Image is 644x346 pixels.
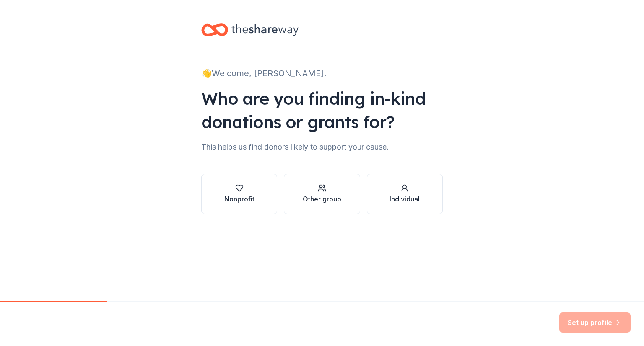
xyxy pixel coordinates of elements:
button: Other group [284,174,360,214]
div: This helps us find donors likely to support your cause. [201,140,443,154]
div: 👋 Welcome, [PERSON_NAME]! [201,67,443,80]
button: Individual [367,174,443,214]
div: Nonprofit [224,194,254,204]
button: Nonprofit [201,174,277,214]
div: Other group [303,194,341,204]
div: Who are you finding in-kind donations or grants for? [201,87,443,134]
div: Individual [390,194,420,204]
